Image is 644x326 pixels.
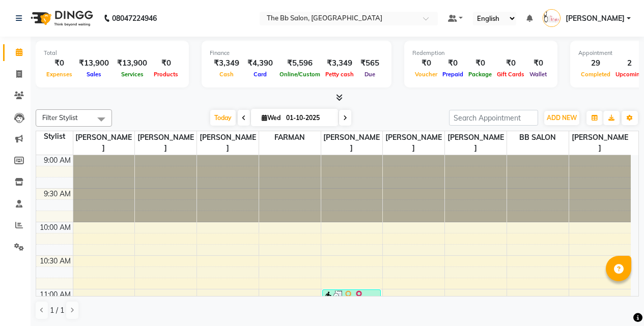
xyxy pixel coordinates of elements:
div: ₹13,900 [75,57,113,69]
span: Wed [259,114,283,122]
span: [PERSON_NAME] [197,131,259,155]
div: ₹0 [494,57,527,69]
div: 10:30 AM [38,256,73,266]
div: ₹0 [466,57,494,69]
button: ADD NEW [544,111,579,125]
div: 11:00 AM [38,289,73,300]
span: Products [151,71,181,78]
input: Search Appointment [449,110,538,126]
span: 1 / 1 [50,305,64,316]
span: Services [119,71,146,78]
div: ₹0 [527,57,549,69]
span: Wallet [527,71,549,78]
span: Voucher [412,71,440,78]
div: ₹5,596 [277,57,323,69]
span: [PERSON_NAME] [73,131,135,155]
span: Today [210,110,236,126]
div: ₹13,900 [113,57,151,69]
div: 10:00 AM [38,222,73,233]
span: Due [362,71,378,78]
span: Expenses [44,71,75,78]
span: Petty cash [323,71,356,78]
span: BB SALON [507,131,569,144]
div: Stylist [36,131,73,142]
span: ADD NEW [547,114,577,122]
span: [PERSON_NAME] [321,131,383,155]
span: [PERSON_NAME] [569,131,631,155]
div: Total [44,49,181,57]
span: Gift Cards [494,71,527,78]
iframe: chat widget [601,285,634,316]
div: 29 [578,57,613,69]
span: [PERSON_NAME] [135,131,197,155]
div: Redemption [412,49,549,57]
div: ₹3,349 [323,57,356,69]
span: Prepaid [440,71,466,78]
span: Online/Custom [277,71,323,78]
span: [PERSON_NAME] [383,131,444,155]
span: Sales [84,71,104,78]
b: 08047224946 [112,4,157,33]
img: logo [26,4,96,33]
span: [PERSON_NAME] [445,131,507,155]
div: ₹565 [356,57,383,69]
div: Finance [210,49,383,57]
span: Completed [578,71,613,78]
span: Filter Stylist [42,113,78,122]
img: Ujjwal Bisht [543,9,561,27]
div: ₹0 [44,57,75,69]
div: ₹0 [440,57,466,69]
div: ₹0 [412,57,440,69]
div: walking, TK01, 11:00 AM-11:30 AM, EYEBROW - THREADING [323,290,381,322]
div: ₹0 [151,57,181,69]
input: 2025-10-01 [283,110,334,126]
span: Card [251,71,269,78]
span: [PERSON_NAME] [566,13,625,24]
span: Package [466,71,494,78]
span: FARMAN [259,131,321,144]
div: ₹4,390 [243,57,277,69]
div: 9:00 AM [42,155,73,166]
span: Cash [217,71,236,78]
div: ₹3,349 [210,57,243,69]
div: 9:30 AM [42,189,73,199]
